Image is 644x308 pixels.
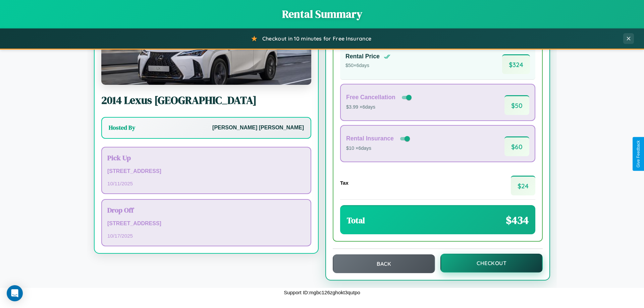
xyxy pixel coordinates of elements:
[284,288,360,297] p: Support ID: mgbc126zghokt3qutpo
[346,135,394,142] h4: Rental Insurance
[346,94,395,101] h4: Free Cancellation
[346,103,413,112] p: $3.99 × 6 days
[262,35,371,42] span: Checkout in 10 minutes for Free Insurance
[440,254,543,272] button: Checkout
[212,123,304,133] p: [PERSON_NAME] [PERSON_NAME]
[107,219,305,229] p: [STREET_ADDRESS]
[340,180,348,186] h4: Tax
[511,176,535,195] span: $ 24
[101,18,311,85] img: Lexus TX
[107,231,305,240] p: 10 / 17 / 2025
[101,93,311,108] h2: 2014 Lexus [GEOGRAPHIC_DATA]
[346,144,411,153] p: $10 × 6 days
[345,61,390,70] p: $ 50 × 6 days
[109,124,135,132] h3: Hosted By
[506,213,529,228] span: $ 434
[107,167,305,176] p: [STREET_ADDRESS]
[107,179,305,188] p: 10 / 11 / 2025
[347,215,365,226] h3: Total
[345,53,380,60] h4: Rental Price
[7,7,637,21] h1: Rental Summary
[7,285,23,301] div: Open Intercom Messenger
[636,140,641,168] div: Give Feedback
[107,205,305,215] h3: Drop Off
[502,54,530,74] span: $ 324
[504,95,529,115] span: $ 50
[504,136,529,156] span: $ 60
[333,254,435,273] button: Back
[107,153,305,163] h3: Pick Up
